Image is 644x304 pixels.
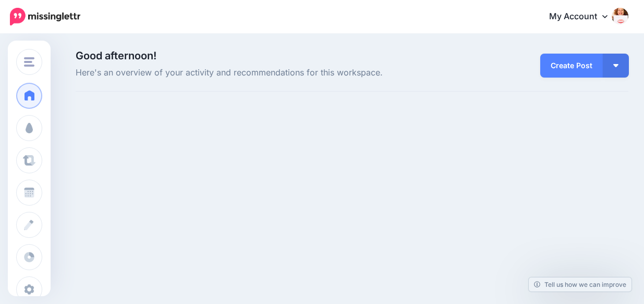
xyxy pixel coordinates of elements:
a: My Account [539,4,628,30]
img: menu.png [24,57,34,67]
img: arrow-down-white.png [613,64,618,67]
span: Good afternoon! [76,49,156,62]
img: Missinglettr [10,8,80,26]
span: Here's an overview of your activity and recommendations for this workspace. [76,66,439,80]
a: Create Post [540,54,603,78]
a: Tell us how we can improve [529,277,631,292]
